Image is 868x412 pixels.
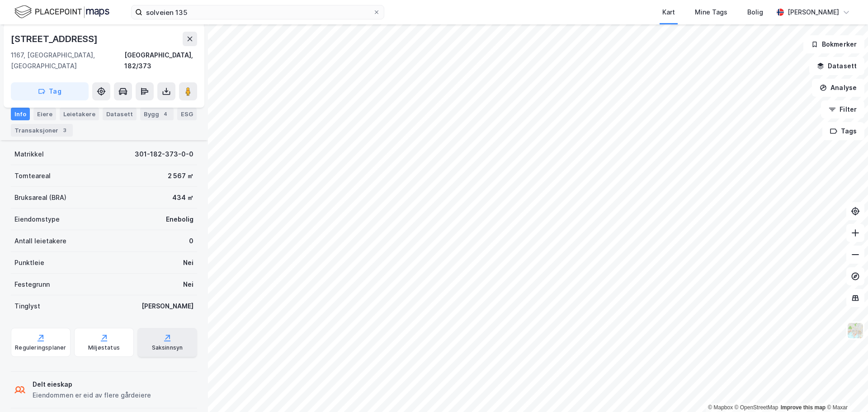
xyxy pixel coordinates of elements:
img: Z [847,322,864,339]
div: Nei [183,279,193,290]
div: Bygg [140,108,174,120]
a: Improve this map [781,404,826,411]
div: ESG [177,108,197,120]
button: Datasett [809,57,864,75]
div: Tinglyst [14,301,40,312]
div: Matrikkel [14,149,44,160]
input: Søk på adresse, matrikkel, gårdeiere, leietakere eller personer [142,5,373,19]
div: 0 [189,236,193,246]
div: Transaksjoner [11,124,73,137]
div: Bruksareal (BRA) [14,192,66,203]
div: Leietakere [60,108,99,120]
div: [STREET_ADDRESS] [11,32,99,46]
button: Bokmerker [803,35,864,53]
div: Kontrollprogram for chat [823,369,868,412]
button: Filter [821,100,864,118]
button: Analyse [812,79,864,97]
div: Antall leietakere [14,236,66,246]
div: [GEOGRAPHIC_DATA], 182/373 [124,50,197,71]
div: Punktleie [14,257,44,268]
a: Mapbox [708,404,733,411]
div: Datasett [103,108,137,120]
div: Kart [662,7,675,18]
div: Eiendomstype [14,214,60,225]
div: Enebolig [166,214,193,225]
div: Tomteareal [14,170,51,181]
div: Saksinnsyn [152,344,183,351]
div: Reguleringsplaner [15,344,66,351]
a: OpenStreetMap [735,404,778,411]
div: 4 [161,109,170,118]
iframe: Chat Widget [823,369,868,412]
div: 301-182-373-0-0 [135,149,193,160]
div: Nei [183,257,193,268]
div: Info [11,108,30,120]
div: [PERSON_NAME] [788,7,839,18]
div: Mine Tags [695,7,727,18]
div: Festegrunn [14,279,50,290]
img: logo.f888ab2527a4732fd821a326f86c7f29.svg [14,4,109,20]
button: Tags [822,122,864,140]
button: Tag [11,82,89,100]
div: Miljøstatus [88,344,120,351]
div: Bolig [747,7,763,18]
div: 1167, [GEOGRAPHIC_DATA], [GEOGRAPHIC_DATA] [11,50,124,71]
div: 434 ㎡ [172,192,193,203]
div: Delt eieskap [33,379,151,390]
div: 3 [60,126,69,135]
div: Eiere [33,108,56,120]
div: [PERSON_NAME] [142,301,193,312]
div: 2 567 ㎡ [168,170,193,181]
div: Eiendommen er eid av flere gårdeiere [33,390,151,401]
